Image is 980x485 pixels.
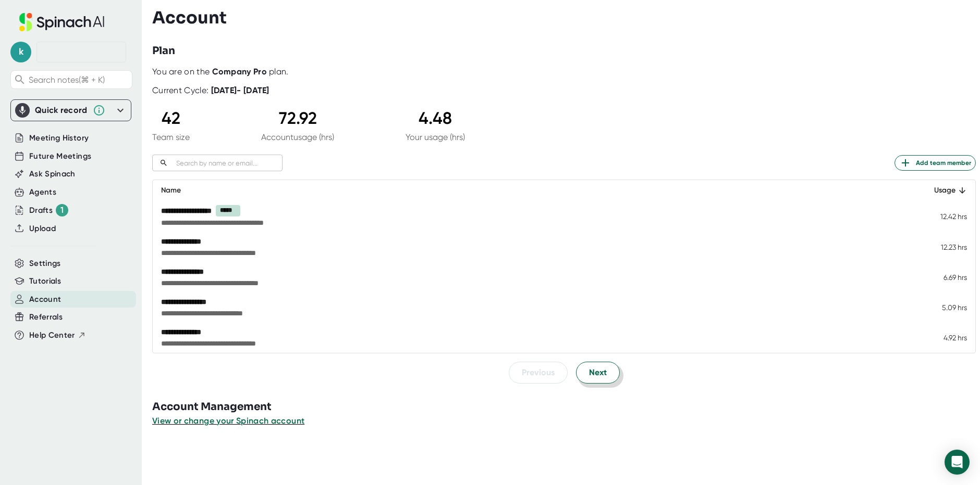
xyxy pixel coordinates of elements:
div: Current Cycle: [152,85,269,96]
span: Add team member [899,157,971,169]
span: View or change your Spinach account [152,416,304,426]
span: Help Center [29,329,75,341]
div: 1 [56,204,68,216]
button: Future Meetings [29,150,91,162]
b: Company Pro [212,67,267,76]
span: k [10,42,31,62]
div: 72.92 [261,108,334,128]
div: Open Intercom Messenger [945,450,970,475]
h3: Plan [152,43,175,59]
span: Search notes (⌘ + K) [29,75,105,85]
button: Drafts 1 [29,204,68,216]
button: Meeting History [29,132,89,144]
button: Ask Spinach [29,168,76,180]
div: Team size [152,132,190,142]
td: 4.92 hrs [914,323,976,353]
td: 6.69 hrs [914,262,976,292]
h3: Account [152,8,227,28]
button: Upload [29,223,56,235]
div: Quick record [35,105,88,116]
div: Quick record [15,100,127,121]
button: Add team member [895,155,976,171]
span: Next [589,366,607,379]
button: Agents [29,186,56,198]
button: Settings [29,258,61,270]
div: 4.48 [406,108,465,128]
div: Name [161,184,906,197]
div: Usage [923,184,967,197]
button: View or change your Spinach account [152,415,304,427]
span: Previous [522,366,555,379]
h3: Account Management [152,399,980,415]
button: Help Center [29,329,86,341]
td: 12.42 hrs [914,201,976,232]
div: Your usage (hrs) [406,132,465,142]
b: [DATE] - [DATE] [211,85,269,95]
div: Drafts [29,204,68,216]
div: 42 [152,108,190,128]
button: Previous [509,362,568,384]
div: You are on the plan. [152,67,976,77]
td: 5.09 hrs [914,292,976,323]
div: Account usage (hrs) [261,132,334,142]
button: Tutorials [29,275,61,287]
button: Account [29,293,61,305]
td: 12.23 hrs [914,232,976,262]
button: Referrals [29,311,63,323]
button: Next [576,362,620,384]
input: Search by name or email... [172,157,283,169]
